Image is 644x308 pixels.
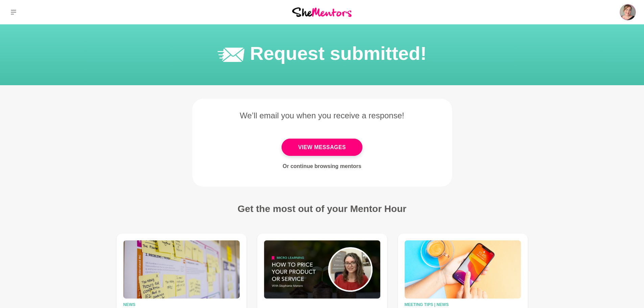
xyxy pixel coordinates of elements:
[405,240,521,299] img: Member Profile Template
[217,41,244,68] img: Sent message icon
[405,303,521,307] h5: Meeting Tips | News
[250,41,427,66] h1: Request submitted!
[283,163,361,169] a: Or continue browsing mentors
[292,7,352,17] img: She Mentors Logo
[123,240,240,299] img: What TRULY motivates us to achieve our goals?
[238,203,406,215] h3: Get the most out of your Mentor Hour
[264,240,380,299] img: How to Price Your Product or Service
[620,4,636,20] img: Ruth Slade
[123,303,240,307] h5: News
[282,139,362,156] a: View Messages
[206,110,438,122] div: We’ll email you when you receive a response!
